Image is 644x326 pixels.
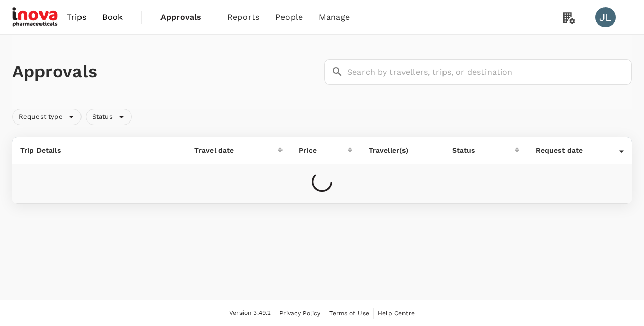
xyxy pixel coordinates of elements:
[12,6,59,28] img: iNova Pharmaceuticals
[102,11,123,23] span: Book
[595,7,616,27] div: JL
[452,145,515,155] div: Status
[347,59,632,85] input: Search by travellers, trips, or destination
[86,109,132,125] div: Status
[12,61,320,83] h1: Approvals
[227,11,259,23] span: Reports
[279,308,320,319] a: Privacy Policy
[369,145,436,155] p: Traveller(s)
[194,145,278,155] div: Travel date
[67,11,87,23] span: Trips
[319,11,350,23] span: Manage
[279,310,320,317] span: Privacy Policy
[160,11,211,23] span: Approvals
[20,145,178,155] p: Trip Details
[329,308,369,319] a: Terms of Use
[12,109,82,125] div: Request type
[378,308,415,319] a: Help Centre
[86,112,119,122] span: Status
[536,145,619,155] div: Request date
[229,308,271,318] span: Version 3.49.2
[13,112,69,122] span: Request type
[299,145,348,155] div: Price
[329,310,369,317] span: Terms of Use
[275,11,303,23] span: People
[378,310,415,317] span: Help Centre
